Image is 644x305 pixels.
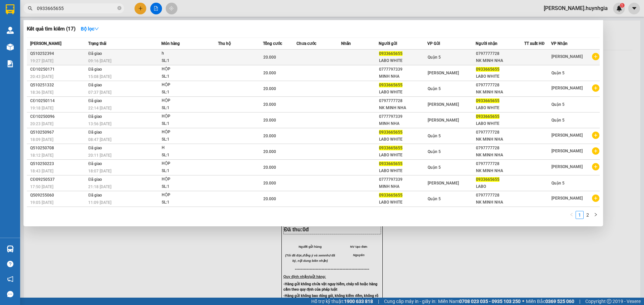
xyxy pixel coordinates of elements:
[379,66,427,73] div: 0777797339
[551,164,583,169] span: [PERSON_NAME]
[551,181,565,185] span: Quận 5
[428,134,441,138] span: Quận 5
[379,199,427,206] div: LABO WHITE
[263,134,276,138] span: 20.000
[162,192,212,199] div: HỘP
[88,130,102,135] span: Đã giao
[162,136,212,143] div: SL: 1
[568,211,576,219] li: Previous Page
[30,113,86,120] div: CĐ10250096
[263,118,276,123] span: 20.000
[162,73,212,80] div: SL: 1
[30,90,53,95] span: 18:36 [DATE]
[162,89,212,96] div: SL: 1
[428,71,459,75] span: [PERSON_NAME]
[7,276,13,282] span: notification
[476,104,524,111] div: LABO WHITE
[379,104,427,111] div: NK MINH NHA
[30,97,86,104] div: CĐ10250114
[592,163,599,170] span: plus-circle
[162,50,212,57] div: h
[584,211,592,219] li: 2
[551,71,565,75] span: Quận 5
[476,98,499,103] span: 0933665655
[476,67,499,72] span: 0933665655
[94,26,99,31] span: down
[88,169,111,173] span: 18:07 [DATE]
[162,199,212,206] div: SL: 1
[43,43,67,50] span: Chưa thu
[476,50,524,57] div: 0797777728
[263,55,276,60] span: 20.000
[30,200,53,205] span: 19:05 [DATE]
[584,211,591,219] a: 2
[6,6,39,22] div: Quận 5
[27,25,75,32] h3: Kết quả tìm kiếm ( 17 )
[88,122,111,126] span: 13:56 [DATE]
[476,89,524,96] div: NK MINH NHA
[551,54,583,59] span: [PERSON_NAME]
[162,113,212,120] div: HỘP
[476,82,524,89] div: 0797777728
[88,184,111,189] span: 21:18 [DATE]
[7,245,14,252] img: warehouse-icon
[341,41,351,46] span: Nhãn
[379,57,427,64] div: LABO WHITE
[44,30,112,39] div: 0989823628
[88,146,102,150] span: Đã giao
[7,291,13,297] span: message
[379,193,402,198] span: 0933665655
[30,145,86,152] div: Q510250708
[30,192,86,199] div: Q509255060
[592,211,600,219] button: right
[161,41,180,46] span: Món hàng
[592,147,599,155] span: plus-circle
[30,153,53,158] span: 18:12 [DATE]
[162,66,212,73] div: HỘP
[88,90,111,95] span: 07:37 [DATE]
[162,57,212,65] div: SL: 1
[476,152,524,159] div: NK MINH NHA
[476,41,497,46] span: Người nhận
[88,153,111,158] span: 20:11 [DATE]
[162,152,212,159] div: SL: 1
[88,59,111,63] span: 09:16 [DATE]
[30,82,86,89] div: Q510251332
[7,27,14,34] img: warehouse-icon
[427,41,440,46] span: VP Gửi
[7,44,14,51] img: warehouse-icon
[30,66,86,73] div: CĐ10250171
[379,73,427,80] div: MINH NHA
[28,6,33,11] span: search
[37,5,116,12] input: Tìm tên, số ĐT hoặc mã đơn
[379,120,427,127] div: MINH NHA
[218,41,231,46] span: Thu hộ
[297,41,316,46] span: Chưa cước
[263,71,276,75] span: 20.000
[162,160,212,167] div: HỘP
[162,129,212,136] div: HỘP
[379,183,427,190] div: MINH NHA
[263,149,276,154] span: 20.000
[428,149,441,154] span: Quận 5
[379,83,402,87] span: 0933665655
[476,129,524,136] div: 0797777728
[428,197,441,201] span: Quận 5
[81,26,99,31] strong: Bộ lọc
[379,136,427,143] div: LABO WHITE
[592,84,599,92] span: plus-circle
[379,146,402,150] span: 0933665655
[476,57,524,64] div: NK MINH NHA
[428,102,459,107] span: [PERSON_NAME]
[592,195,599,202] span: plus-circle
[428,55,441,60] span: Quận 5
[162,176,212,183] div: HỘP
[44,6,60,13] span: Nhận:
[476,167,524,174] div: NK MINH NHA
[162,167,212,175] div: SL: 1
[88,161,102,166] span: Đã giao
[379,51,402,56] span: 0933665655
[88,83,102,87] span: Đã giao
[551,86,583,90] span: [PERSON_NAME]
[379,130,402,135] span: 0933665655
